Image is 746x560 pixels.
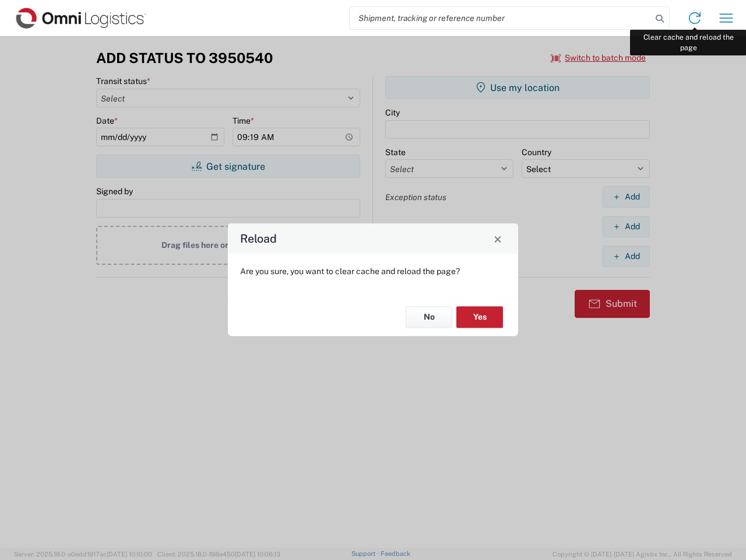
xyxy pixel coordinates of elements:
button: Yes [456,306,503,328]
button: Close [490,230,506,247]
p: Are you sure, you want to clear cache and reload the page? [240,266,506,276]
input: Shipment, tracking or reference number [350,7,652,29]
button: No [406,306,452,328]
h4: Reload [240,230,277,247]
